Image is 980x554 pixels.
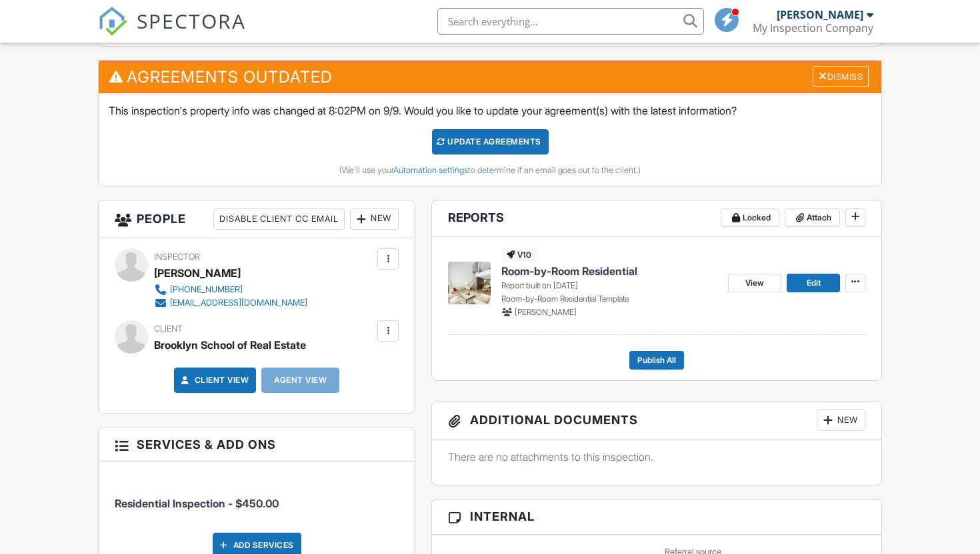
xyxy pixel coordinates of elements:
div: Update Agreements [432,129,549,154]
span: Inspector [154,252,200,262]
div: (We'll use your to determine if an email goes out to the client.) [109,165,871,176]
li: Service: Residential Inspection [115,472,399,521]
div: Dismiss [813,66,869,87]
h3: People [99,200,415,238]
a: Automation settings [393,165,468,175]
div: Brooklyn School of Real Estate [154,335,306,355]
div: My Inspection Company [753,21,873,35]
img: The Best Home Inspection Software - Spectora [98,7,127,36]
div: New [350,208,399,230]
span: Client [154,324,183,334]
div: [PERSON_NAME] [154,263,241,283]
span: SPECTORA [137,7,246,35]
h3: Internal [432,499,881,534]
div: [PERSON_NAME] [777,8,863,21]
h3: Agreements Outdated [99,61,881,93]
div: [EMAIL_ADDRESS][DOMAIN_NAME] [170,298,307,308]
a: [EMAIL_ADDRESS][DOMAIN_NAME] [154,296,307,310]
div: New [817,410,865,431]
a: [PHONE_NUMBER] [154,283,307,296]
span: Residential Inspection - $450.00 [115,497,279,510]
p: There are no attachments to this inspection. [448,449,865,464]
h3: Additional Documents [432,402,881,439]
div: Disable Client CC Email [213,208,345,230]
div: This inspection's property info was changed at 8:02PM on 9/9. Would you like to update your agree... [99,93,881,185]
a: Client View [179,374,249,387]
a: SPECTORA [98,18,246,46]
div: [PHONE_NUMBER] [170,284,243,295]
input: Search everything... [437,8,704,35]
h3: Services & Add ons [99,427,415,462]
